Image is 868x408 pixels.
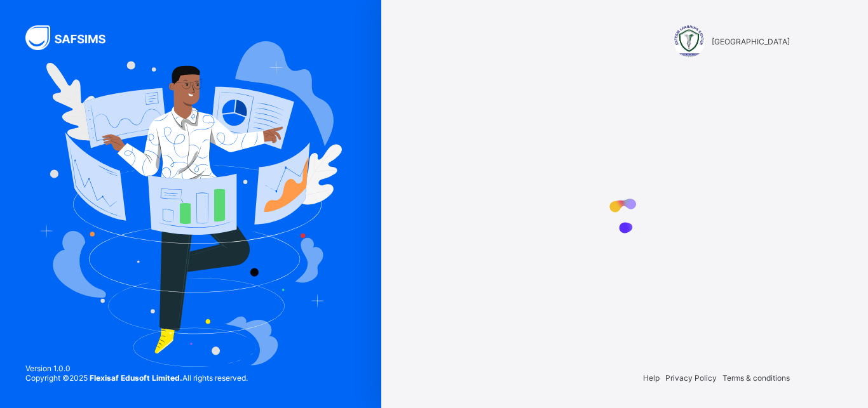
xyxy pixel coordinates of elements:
img: SAFSIMS Logo [25,25,121,50]
span: Version 1.0.0 [25,364,248,373]
span: Copyright © 2025 All rights reserved. [25,373,248,383]
span: Help [643,373,660,383]
span: Privacy Policy [665,373,717,383]
span: [GEOGRAPHIC_DATA] [712,37,790,46]
strong: Flexisaf Edusoft Limited. [90,373,182,383]
img: ESTEEM LEARNING CENTER [674,25,705,57]
img: Hero Image [39,41,342,366]
span: Terms & conditions [722,373,790,383]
